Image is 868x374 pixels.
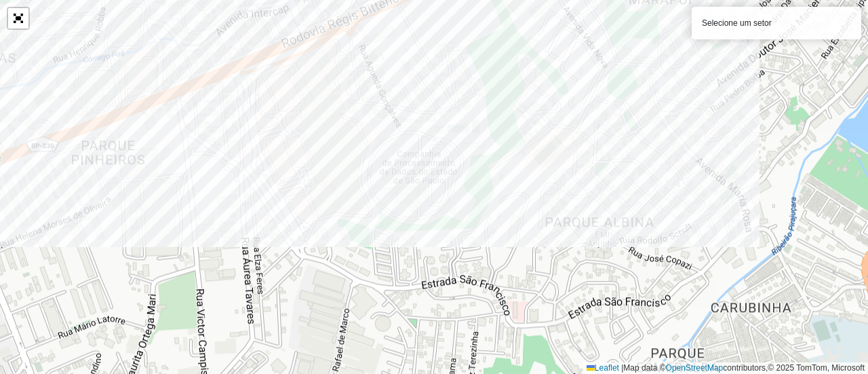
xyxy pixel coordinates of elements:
a: OpenStreetMap [666,363,724,373]
a: Leaflet [587,363,619,373]
div: Selecione um setor [692,7,861,39]
a: Abrir mapa em tela cheia [8,8,28,29]
span: | [621,363,623,373]
div: Map data © contributors,© 2025 TomTom, Microsoft [583,362,868,374]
